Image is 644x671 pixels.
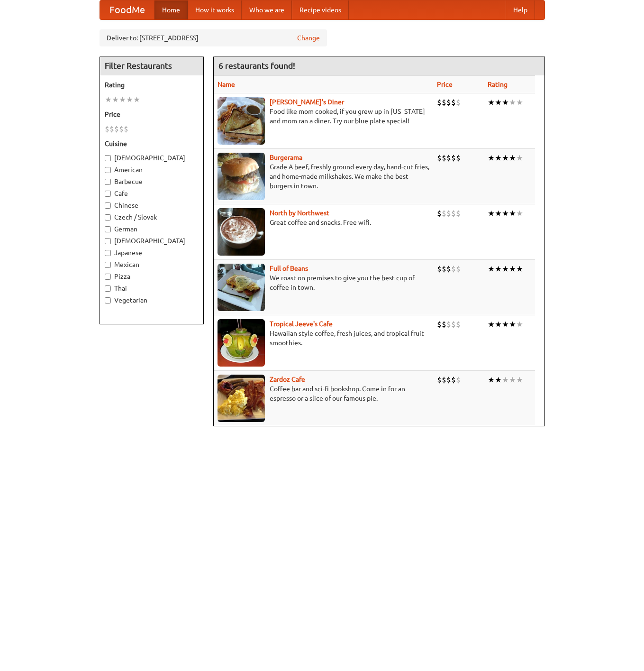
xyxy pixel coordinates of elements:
[442,375,446,385] li: $
[105,179,111,185] input: Barbecue
[218,81,235,88] a: Name
[105,226,111,232] input: German
[218,162,429,191] p: Grade A beef, freshly ground every day, hand-cut fries, and home-made milkshakes. We make the bes...
[270,209,329,217] b: North by Northwest
[509,264,516,274] li: ★
[105,250,111,256] input: Japanese
[451,97,456,108] li: $
[446,319,451,330] li: $
[456,375,461,385] li: $
[100,0,154,19] a: FoodMe
[105,189,199,198] label: Cafe
[509,153,516,163] li: ★
[509,375,516,385] li: ★
[502,97,509,108] li: ★
[126,94,133,105] li: ★
[516,208,523,219] li: ★
[451,264,456,274] li: $
[516,97,523,108] li: ★
[105,238,111,244] input: [DEMOGRAPHIC_DATA]
[516,264,523,274] li: ★
[105,212,199,222] label: Czech / Slovak
[488,208,495,219] li: ★
[105,94,112,105] li: ★
[105,262,111,268] input: Mexican
[119,124,124,134] li: $
[442,97,446,108] li: $
[437,81,453,88] a: Price
[451,208,456,219] li: $
[495,264,502,274] li: ★
[105,167,111,173] input: American
[105,284,199,293] label: Thai
[446,97,451,108] li: $
[112,94,119,105] li: ★
[105,153,199,163] label: [DEMOGRAPHIC_DATA]
[437,319,442,330] li: $
[502,264,509,274] li: ★
[100,56,203,75] h4: Filter Restaurants
[509,319,516,330] li: ★
[446,264,451,274] li: $
[105,297,111,303] input: Vegetarian
[495,319,502,330] li: ★
[516,319,523,330] li: ★
[442,264,446,274] li: $
[218,264,265,311] img: beans.jpg
[105,177,199,186] label: Barbecue
[516,153,523,163] li: ★
[218,273,429,292] p: We roast on premises to give you the best cup of coffee in town.
[495,153,502,163] li: ★
[502,208,509,219] li: ★
[105,295,199,305] label: Vegetarian
[109,124,114,134] li: $
[446,153,451,163] li: $
[119,94,126,105] li: ★
[446,208,451,219] li: $
[270,265,308,272] a: Full of Beans
[218,97,265,145] img: sallys.jpg
[292,0,349,19] a: Recipe videos
[488,264,495,274] li: ★
[270,98,344,106] a: [PERSON_NAME]'s Diner
[502,375,509,385] li: ★
[218,107,429,126] p: Food like mom cooked, if you grew up in [US_STATE] and mom ran a diner. Try our blue plate special!
[124,124,128,134] li: $
[114,124,119,134] li: $
[509,97,516,108] li: ★
[218,218,429,227] p: Great coffee and snacks. Free wifi.
[105,165,199,175] label: American
[270,154,302,161] b: Burgerama
[105,260,199,269] label: Mexican
[437,97,442,108] li: $
[105,80,199,90] h5: Rating
[488,319,495,330] li: ★
[242,0,292,19] a: Who we are
[105,274,111,280] input: Pizza
[105,124,109,134] li: $
[488,97,495,108] li: ★
[270,320,333,328] a: Tropical Jeeve's Cafe
[516,375,523,385] li: ★
[105,201,199,210] label: Chinese
[488,375,495,385] li: ★
[154,0,188,19] a: Home
[442,319,446,330] li: $
[105,110,199,119] h5: Price
[456,97,461,108] li: $
[105,272,199,281] label: Pizza
[218,208,265,256] img: north.jpg
[488,81,508,88] a: Rating
[105,236,199,246] label: [DEMOGRAPHIC_DATA]
[495,375,502,385] li: ★
[446,375,451,385] li: $
[105,214,111,221] input: Czech / Slovak
[218,329,429,348] p: Hawaiian style coffee, fresh juices, and tropical fruit smoothies.
[506,0,535,19] a: Help
[451,319,456,330] li: $
[133,94,140,105] li: ★
[270,376,305,383] b: Zardoz Cafe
